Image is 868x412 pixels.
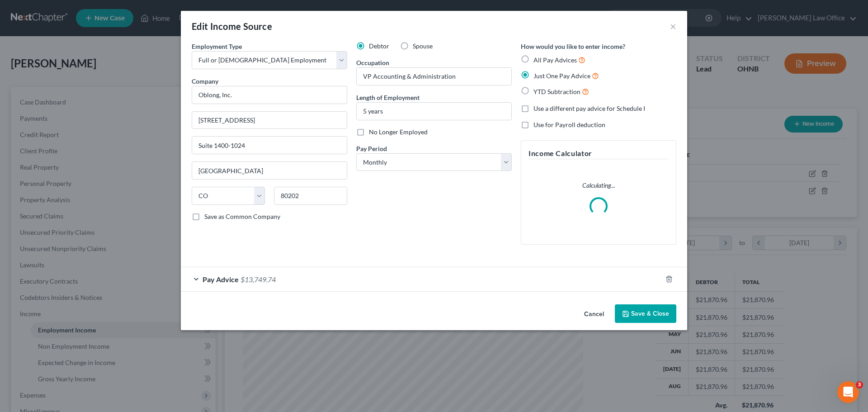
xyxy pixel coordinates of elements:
span: Employment Type [192,43,242,50]
button: Cancel [577,305,611,323]
input: Enter zip... [274,187,347,205]
input: Unit, Suite, etc... [192,137,347,154]
input: Enter address... [192,112,347,129]
span: Pay Period [356,145,387,152]
span: No Longer Employed [369,128,428,136]
input: Search company by name... [192,86,347,104]
span: $13,749.74 [241,275,276,284]
div: Edit Income Source [192,20,272,33]
span: Save as Common Company [204,213,280,220]
span: Just One Pay Advice [533,72,590,80]
span: Pay Advice [203,275,239,284]
input: Enter city... [192,162,347,179]
span: Spouse [413,42,433,50]
label: How would you like to enter income? [521,42,625,51]
button: Save & Close [615,304,676,323]
span: Use for Payroll deduction [533,121,605,128]
input: ex: 2 years [357,103,511,120]
iframe: Intercom live chat [837,381,859,403]
h5: Income Calculator [528,148,669,159]
p: Calculating... [528,181,669,190]
span: Debtor [369,42,389,50]
button: × [670,21,676,32]
span: YTD Subtraction [533,88,580,95]
span: All Pay Advices [533,56,577,64]
span: Company [192,77,218,85]
span: Use a different pay advice for Schedule I [533,104,645,112]
label: Length of Employment [356,93,420,102]
input: -- [357,68,511,85]
label: Occupation [356,58,389,67]
span: 3 [856,381,863,388]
